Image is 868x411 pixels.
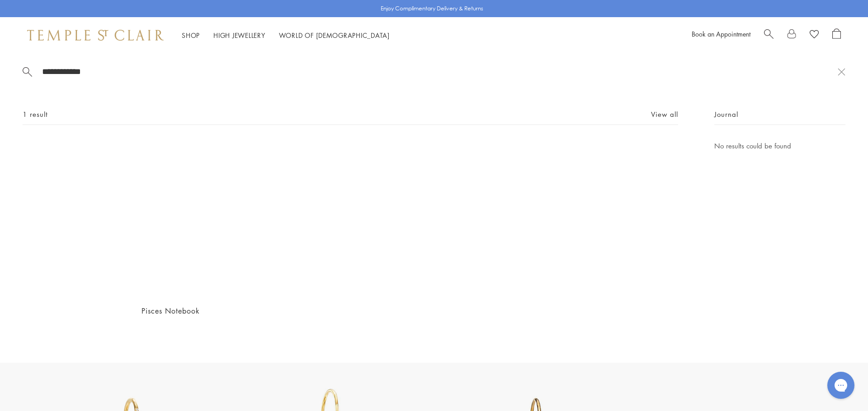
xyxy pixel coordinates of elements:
[92,140,249,297] img: Pisces Notebook
[279,31,390,40] a: World of [DEMOGRAPHIC_DATA]World of [DEMOGRAPHIC_DATA]
[832,28,841,42] a: Open Shopping Bag
[823,369,859,402] iframe: Gorgias live chat messenger
[27,30,164,41] img: Temple St. Clair
[714,109,738,120] span: Journal
[692,29,750,38] a: Book an Appointment
[213,31,265,40] a: High JewelleryHigh Jewellery
[714,140,845,152] p: No results could be found
[182,30,390,41] nav: Main navigation
[764,28,774,42] a: Search
[142,306,200,316] a: Pisces Notebook
[23,109,48,120] span: 1 result
[651,109,678,119] a: View all
[381,4,483,13] p: Enjoy Complimentary Delivery & Returns
[810,28,819,42] a: View Wishlist
[182,31,200,40] a: ShopShop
